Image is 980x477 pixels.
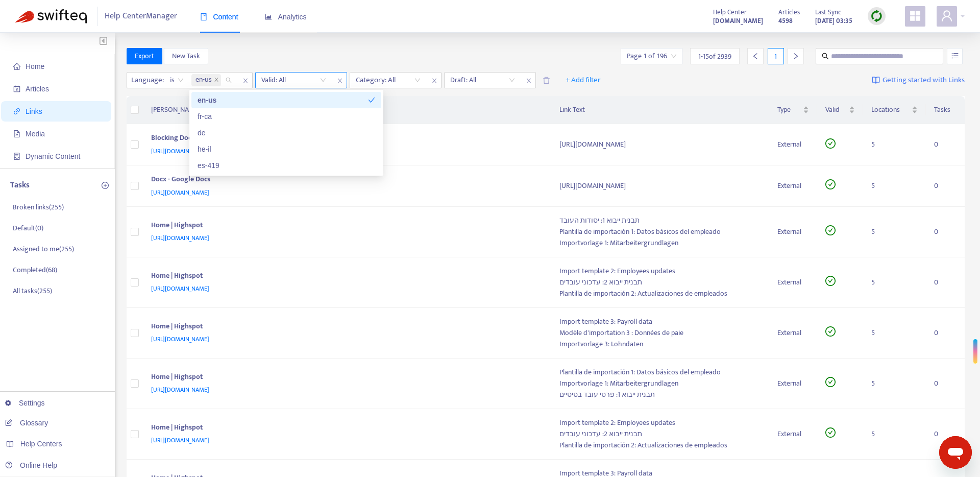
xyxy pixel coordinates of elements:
span: [URL][DOMAIN_NAME] [151,146,209,156]
div: he-il [191,141,381,157]
td: 0 [926,359,965,409]
p: Broken links ( 255 ) [13,202,64,212]
span: en-us [191,74,221,86]
div: en-us [191,92,381,108]
span: Content [200,13,238,21]
div: Modèle d'importation 3 : Données de paie [559,327,762,339]
span: home [13,63,20,70]
div: External [777,180,809,192]
span: Export [135,51,154,62]
div: es-419 [198,160,375,171]
div: External [777,378,809,389]
a: Online Help [5,461,57,469]
span: check-circle [825,377,836,387]
span: check-circle [825,427,836,438]
div: Home | Highspot [151,220,540,233]
span: check-circle [825,326,836,337]
span: Help Centers [20,440,62,448]
th: Type [769,96,817,124]
th: Link Text [551,96,770,124]
span: Home [26,62,44,70]
div: en-us [198,94,368,106]
td: 5 [863,359,926,409]
td: 0 [926,257,965,308]
span: left [752,53,759,60]
td: 0 [926,165,965,207]
strong: 4598 [778,15,793,27]
th: Locations [863,96,926,124]
th: [PERSON_NAME] [143,96,551,124]
span: container [13,153,20,160]
div: Plantilla de importación 1: Datos básicos del empleado [559,226,762,237]
div: fr-ca [191,108,381,125]
td: 0 [926,207,965,257]
span: [URL][DOMAIN_NAME] [151,233,209,243]
td: 5 [863,165,926,207]
div: Home | Highspot [151,321,540,334]
span: check-circle [825,276,836,286]
span: check-circle [825,179,836,189]
td: 5 [863,409,926,460]
iframe: Button to launch messaging window, conversation in progress [939,436,972,469]
td: 0 [926,409,965,460]
div: תבנית ייבוא 2: עדכוני עובדים [559,428,762,440]
th: Tasks [926,96,965,124]
span: user [941,10,953,22]
span: close [333,75,347,87]
span: delete [543,77,550,84]
span: [URL][DOMAIN_NAME] [151,435,209,445]
span: check [368,97,375,104]
span: area-chart [265,13,272,20]
div: [URL][DOMAIN_NAME] [559,180,762,192]
a: Settings [5,399,45,407]
strong: [DOMAIN_NAME] [713,15,763,27]
a: [DOMAIN_NAME] [713,15,763,27]
div: תבנית ייבוא 1: פרטי עובד בסיסיים [559,389,762,400]
a: Getting started with Links [872,72,965,88]
div: de [198,127,375,138]
span: Analytics [265,13,307,21]
span: plus-circle [102,182,109,189]
td: 5 [863,124,926,165]
div: תבנית ייבוא 2: עדכוני עובדים [559,277,762,288]
div: Blocking Docx as a E-Sign Template - Google Sheets [151,132,540,146]
span: Help Center Manager [105,7,177,26]
div: External [777,428,809,440]
span: Last Sync [815,7,841,18]
span: close [214,77,219,83]
a: Glossary [5,419,48,427]
span: [URL][DOMAIN_NAME] [151,334,209,344]
span: close [428,75,441,87]
div: Home | Highspot [151,371,540,385]
div: Home | Highspot [151,422,540,435]
p: Tasks [10,179,30,192]
span: book [200,13,207,20]
img: sync.dc5367851b00ba804db3.png [870,10,883,22]
td: 0 [926,308,965,359]
span: Articles [26,85,49,93]
span: Language : [127,73,165,88]
div: External [777,327,809,339]
span: is [170,73,184,88]
div: Plantilla de importación 2: Actualizaciones de empleados [559,440,762,451]
img: image-link [872,76,880,84]
span: check-circle [825,225,836,235]
span: New Task [172,51,200,62]
div: 1 [768,48,784,64]
div: תבנית ייבוא 1: יסודות העובד [559,215,762,226]
span: unordered-list [951,52,959,59]
td: 5 [863,257,926,308]
span: 1 - 15 of 2939 [698,51,731,62]
span: Media [26,130,45,138]
div: External [777,226,809,237]
div: Import template 3: Payroll data [559,316,762,327]
div: Home | Highspot [151,270,540,283]
span: link [13,108,20,115]
span: Links [26,107,42,115]
p: Completed ( 68 ) [13,265,57,275]
th: Valid [817,96,863,124]
button: unordered-list [947,48,963,64]
div: [URL][DOMAIN_NAME] [559,139,762,150]
div: Docx - Google Docs [151,174,540,187]
span: [URL][DOMAIN_NAME] [151,385,209,395]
